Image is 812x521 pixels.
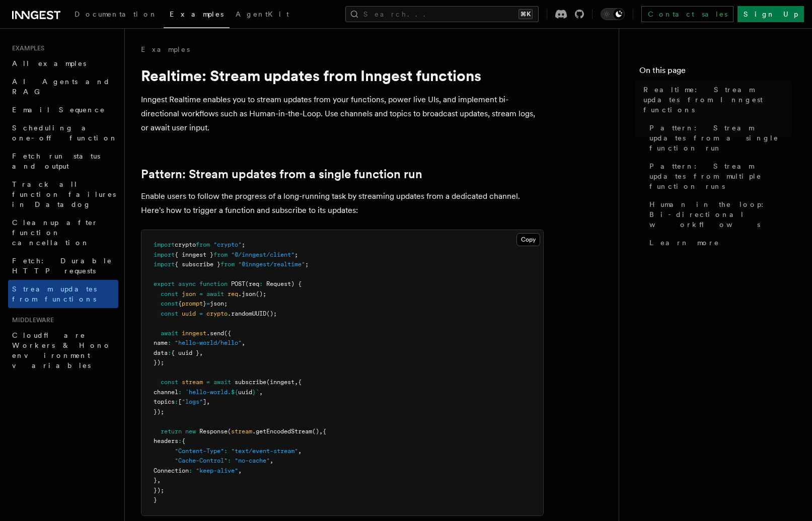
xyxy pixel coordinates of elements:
span: { subscribe } [175,261,220,268]
a: Cloudflare Workers & Hono environment variables [8,326,118,375]
span: Fetch run status and output [12,152,100,170]
span: : [175,398,178,405]
span: channel [154,389,178,396]
span: name [154,339,168,346]
span: function [199,280,228,287]
span: , [238,467,242,474]
span: Pattern: Stream updates from multiple function runs [649,161,792,191]
span: .json [238,290,256,297]
a: Human in the loop: Bi-directional workflows [645,195,792,234]
a: Scheduling a one-off function [8,119,118,147]
a: Examples [141,44,190,54]
h4: On this page [639,64,792,81]
a: Sign Up [737,6,804,22]
span: , [270,457,273,464]
span: : [168,349,171,356]
span: }); [154,408,164,415]
span: Cloudflare Workers & Hono environment variables [12,331,111,369]
a: Realtime: Stream updates from Inngest functions [639,81,792,119]
span: (inngest [266,379,294,386]
span: AgentKit [236,10,289,18]
span: AI Agents and RAG [12,78,110,96]
a: Contact sales [641,6,733,22]
p: Enable users to follow the progress of a long-running task by streaming updates from a dedicated ... [141,189,544,217]
span: Human in the loop: Bi-directional workflows [649,199,792,230]
span: , [206,398,210,405]
span: new [185,428,196,435]
span: : [224,448,228,455]
span: from [196,241,210,248]
span: { inngest } [175,251,213,258]
span: } [203,300,206,307]
span: , [259,389,263,396]
span: Email Sequence [12,106,105,114]
span: prompt [182,300,203,307]
a: Learn more [645,234,792,252]
span: json; [210,300,228,307]
p: Inngest Realtime enables you to stream updates from your functions, power live UIs, and implement... [141,93,544,135]
span: Track all function failures in Datadog [12,180,116,208]
span: } [154,477,157,484]
span: uuid [182,310,196,317]
a: Pattern: Stream updates from a single function run [141,167,422,181]
span: stream [231,428,252,435]
span: async [178,280,196,287]
span: ` [256,389,259,396]
span: uuid [238,389,252,396]
span: ] [203,398,206,405]
span: }); [154,359,164,366]
span: Scheduling a one-off function [12,124,118,142]
span: (); [256,290,266,297]
span: , [242,339,245,346]
a: Fetch run status and output [8,147,118,175]
a: Pattern: Stream updates from a single function run [645,119,792,157]
span: "logs" [182,398,203,405]
a: Pattern: Stream updates from multiple function runs [645,157,792,195]
span: .send [206,330,224,337]
span: ; [305,261,309,268]
span: "Cache-Control" [175,457,228,464]
h1: Realtime: Stream updates from Inngest functions [141,66,544,85]
span: = [199,310,203,317]
span: = [199,290,203,297]
span: : [178,389,182,396]
span: { [323,428,326,435]
span: "Content-Type" [175,448,224,455]
span: ({ [224,330,231,337]
a: Email Sequence [8,101,118,119]
span: { [182,437,185,444]
span: const [161,310,178,317]
span: json [182,290,196,297]
span: : [189,467,192,474]
span: subscribe [235,379,266,386]
span: const [161,379,178,386]
span: = [206,379,210,386]
span: : [259,280,263,287]
span: Documentation [75,10,158,18]
span: , [199,349,203,356]
span: import [154,261,175,268]
a: AgentKit [230,3,295,27]
span: inngest [182,330,206,337]
span: ( [228,428,231,435]
span: topics [154,398,175,405]
span: from [220,261,235,268]
span: req [228,290,238,297]
span: const [161,300,178,307]
span: () [312,428,319,435]
span: POST [231,280,245,287]
a: AI Agents and RAG [8,72,118,101]
span: ; [242,241,245,248]
span: crypto [206,310,228,317]
span: , [319,428,323,435]
span: , [157,477,161,484]
span: Learn more [649,238,719,248]
span: Stream updates from functions [12,285,97,303]
kbd: ⌘K [519,9,533,19]
span: (req [245,280,259,287]
span: : [228,457,231,464]
span: Fetch: Durable HTTP requests [12,257,112,275]
a: Cleanup after function cancellation [8,213,118,252]
span: = [206,300,210,307]
span: crypto [175,241,196,248]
